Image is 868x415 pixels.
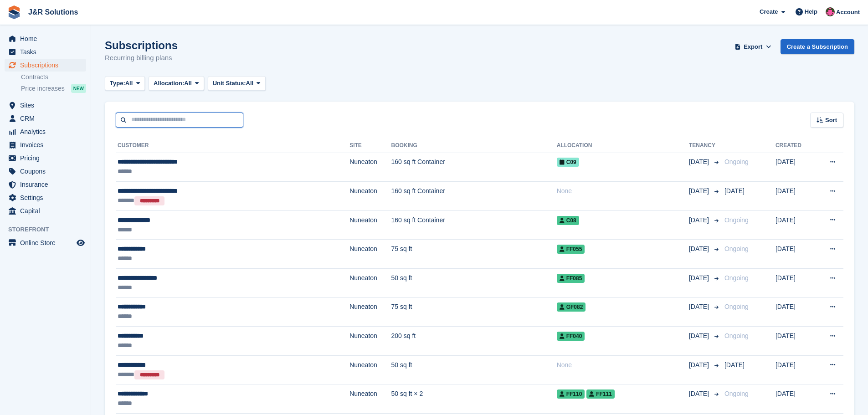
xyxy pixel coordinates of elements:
[776,327,815,356] td: [DATE]
[391,327,557,356] td: 200 sq ft
[557,302,586,312] span: GF082
[213,79,246,88] span: Unit Status:
[20,125,75,138] span: Analytics
[5,165,86,178] a: menu
[689,360,711,370] span: [DATE]
[20,138,75,151] span: Invoices
[20,165,75,178] span: Coupons
[689,215,711,225] span: [DATE]
[724,274,749,282] span: Ongoing
[557,389,585,399] span: FF110
[20,112,75,125] span: CRM
[776,138,815,153] th: Created
[349,210,391,240] td: Nuneaton
[776,240,815,269] td: [DATE]
[5,138,86,151] a: menu
[805,7,817,16] span: Help
[349,297,391,327] td: Nuneaton
[25,5,82,20] a: J&R Solutions
[20,191,75,204] span: Settings
[21,83,86,93] a: Price increases NEW
[349,153,391,182] td: Nuneaton
[391,153,557,182] td: 160 sq ft Container
[5,178,86,191] a: menu
[105,39,178,51] h1: Subscriptions
[557,360,689,370] div: None
[724,390,749,397] span: Ongoing
[826,7,835,16] img: Julie Morgan
[8,225,91,234] span: Storefront
[20,32,75,45] span: Home
[5,112,86,125] a: menu
[349,269,391,298] td: Nuneaton
[349,138,391,153] th: Site
[5,46,86,58] a: menu
[689,389,711,399] span: [DATE]
[71,84,86,93] div: NEW
[391,355,557,384] td: 50 sq ft
[149,76,204,91] button: Allocation: All
[110,79,125,88] span: Type:
[391,210,557,240] td: 160 sq ft Container
[557,332,585,341] span: FF040
[776,355,815,384] td: [DATE]
[349,240,391,269] td: Nuneaton
[5,99,86,112] a: menu
[154,79,184,88] span: Allocation:
[125,79,133,88] span: All
[20,178,75,191] span: Insurance
[776,210,815,240] td: [DATE]
[776,384,815,414] td: [DATE]
[689,302,711,312] span: [DATE]
[391,384,557,414] td: 50 sq ft × 2
[391,297,557,327] td: 75 sq ft
[557,186,689,196] div: None
[20,205,75,217] span: Capital
[116,138,349,153] th: Customer
[724,158,749,165] span: Ongoing
[689,186,711,196] span: [DATE]
[5,236,86,249] a: menu
[760,7,778,16] span: Create
[724,303,749,310] span: Ongoing
[5,152,86,164] a: menu
[349,327,391,356] td: Nuneaton
[105,53,178,63] p: Recurring billing plans
[21,73,86,82] a: Contracts
[105,76,145,91] button: Type: All
[20,46,75,58] span: Tasks
[391,182,557,211] td: 160 sq ft Container
[557,138,689,153] th: Allocation
[836,8,860,17] span: Account
[776,297,815,327] td: [DATE]
[781,39,854,54] a: Create a Subscription
[724,332,749,339] span: Ongoing
[724,187,745,195] span: [DATE]
[689,273,711,283] span: [DATE]
[689,244,711,254] span: [DATE]
[20,99,75,112] span: Sites
[7,5,21,19] img: stora-icon-8386f47178a22dfd0bd8f6a31ec36ba5ce8667c1dd55bd0f319d3a0aa187defe.svg
[724,245,749,252] span: Ongoing
[391,240,557,269] td: 75 sq ft
[724,361,745,369] span: [DATE]
[724,216,749,224] span: Ongoing
[776,182,815,211] td: [DATE]
[5,205,86,217] a: menu
[391,269,557,298] td: 50 sq ft
[586,389,615,399] span: FF111
[557,158,579,167] span: C09
[208,76,266,91] button: Unit Status: All
[744,42,762,51] span: Export
[689,157,711,167] span: [DATE]
[5,32,86,45] a: menu
[825,116,837,125] span: Sort
[5,191,86,204] a: menu
[733,39,773,54] button: Export
[349,355,391,384] td: Nuneaton
[5,59,86,72] a: menu
[557,216,579,225] span: C08
[20,59,75,72] span: Subscriptions
[184,79,192,88] span: All
[246,79,254,88] span: All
